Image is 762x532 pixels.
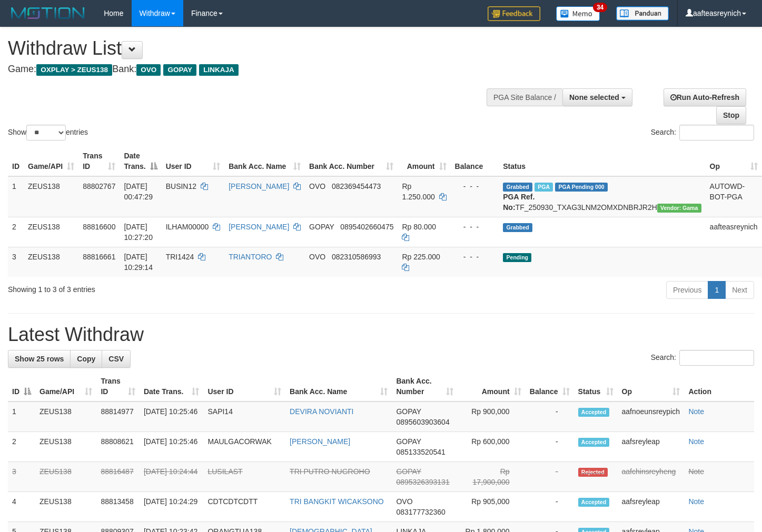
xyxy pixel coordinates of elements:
span: Copy 082369454473 to clipboard [332,182,381,190]
span: Copy 085133520541 to clipboard [396,448,445,456]
img: Button%20Memo.svg [556,6,600,21]
span: LINKAJA [199,64,239,76]
label: Search: [651,125,754,140]
td: ZEUS138 [35,462,96,492]
td: SAPI14 [203,401,285,432]
span: Rp 1.250.000 [402,182,434,201]
a: Note [688,467,704,476]
td: - [526,432,574,462]
th: Bank Acc. Number: activate to sort column ascending [392,372,458,401]
td: [DATE] 10:24:29 [140,492,204,522]
a: TRIANTORO [229,253,272,261]
th: Op: activate to sort column ascending [706,146,762,176]
img: panduan.png [616,6,669,21]
span: 88816600 [83,223,115,231]
td: - [526,462,574,492]
span: CSV [108,355,124,363]
span: PGA Pending [555,183,608,192]
span: Marked by aafsreyleap [535,183,553,192]
span: 88816661 [83,253,115,261]
td: 4 [8,492,35,522]
th: Bank Acc. Number: activate to sort column ascending [305,146,398,176]
a: CSV [102,350,131,368]
th: Bank Acc. Name: activate to sort column ascending [224,146,305,176]
td: 3 [8,462,35,492]
img: MOTION_logo.png [8,5,88,21]
a: [PERSON_NAME] [290,437,350,446]
span: GOPAY [396,467,421,476]
th: Amount: activate to sort column ascending [458,372,526,401]
th: Trans ID: activate to sort column ascending [96,372,140,401]
span: Rejected [578,468,608,477]
a: Next [725,281,754,299]
label: Show entries [8,125,88,140]
button: None selected [562,88,632,106]
span: [DATE] 10:27:20 [124,223,153,242]
span: Rp 80.000 [402,223,436,231]
div: PGA Site Balance / [487,88,562,106]
span: OVO [309,182,325,190]
label: Search: [651,350,754,366]
th: Status [499,146,705,176]
td: [DATE] 10:24:44 [140,462,204,492]
a: Note [688,407,704,416]
td: - [526,492,574,522]
td: 3 [8,247,24,277]
span: GOPAY [396,437,421,446]
td: CDTCDTCDTT [203,492,285,522]
input: Search: [679,350,754,366]
td: ZEUS138 [24,217,78,247]
td: - [526,401,574,432]
span: GOPAY [163,64,196,76]
td: ZEUS138 [35,432,96,462]
td: LUSILAST [203,462,285,492]
td: Rp 905,000 [458,492,526,522]
span: Copy 083177732360 to clipboard [396,508,445,516]
th: Date Trans.: activate to sort column ascending [140,372,204,401]
th: Op: activate to sort column ascending [618,372,685,401]
b: PGA Ref. No: [503,193,535,212]
th: Amount: activate to sort column ascending [398,146,450,176]
a: TRI BANGKIT WICAKSONO [290,497,384,506]
td: ZEUS138 [35,492,96,522]
span: OVO [136,64,161,76]
span: TRI1424 [166,253,194,261]
div: - - - [455,222,495,232]
td: 88814977 [96,401,140,432]
td: 1 [8,176,24,217]
td: ZEUS138 [24,176,78,217]
td: aafsreyleap [618,492,685,522]
h1: Withdraw List [8,38,498,59]
span: Copy 0895603903604 to clipboard [396,418,449,426]
td: ZEUS138 [35,401,96,432]
a: TRI PUTRO NUGROHO [290,467,370,476]
th: Balance: activate to sort column ascending [526,372,574,401]
th: Bank Acc. Name: activate to sort column ascending [285,372,392,401]
h1: Latest Withdraw [8,324,754,345]
td: 2 [8,432,35,462]
span: 34 [593,3,607,12]
th: Balance [451,146,499,176]
span: Show 25 rows [15,355,64,363]
span: OVO [309,253,325,261]
span: Accepted [578,408,610,417]
span: Copy 0895326393131 to clipboard [396,478,449,486]
span: GOPAY [396,407,421,416]
th: Action [684,372,754,401]
a: Run Auto-Refresh [664,88,746,106]
th: Date Trans.: activate to sort column descending [120,146,161,176]
span: [DATE] 10:29:14 [124,253,153,272]
a: Previous [666,281,708,299]
span: Accepted [578,498,610,507]
input: Search: [679,125,754,140]
span: ILHAM00000 [166,223,209,231]
a: [PERSON_NAME] [229,223,289,231]
a: Note [688,497,704,506]
td: [DATE] 10:25:46 [140,401,204,432]
span: Grabbed [503,183,532,192]
td: [DATE] 10:25:46 [140,432,204,462]
span: None selected [569,93,619,102]
td: Rp 600,000 [458,432,526,462]
span: [DATE] 00:47:29 [124,182,153,201]
img: Feedback.jpg [488,6,540,21]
